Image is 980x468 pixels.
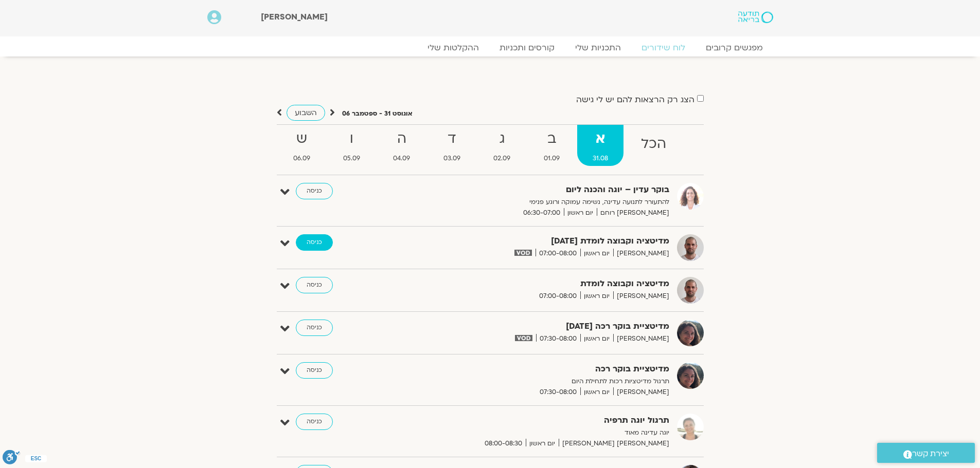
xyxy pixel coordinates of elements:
[626,133,682,156] strong: הכל
[515,335,532,341] img: vodicon
[613,333,669,344] span: [PERSON_NAME]
[597,208,669,218] span: [PERSON_NAME] רוחם
[528,125,575,166] a: ב01.09
[626,125,682,166] a: הכל
[417,376,669,387] p: תרגול מדיטציות רכות לתחילת היום
[278,125,326,166] a: ש06.09
[328,127,376,151] strong: ו
[536,387,580,398] span: 07:30-08:00
[478,127,526,151] strong: ג
[296,277,333,293] a: כניסה
[912,447,949,461] span: יצירת קשר
[378,125,425,166] a: ה04.09
[528,153,575,164] span: 01.09
[536,248,580,259] span: 07:00-08:00
[564,208,597,218] span: יום ראשון
[417,234,669,248] strong: מדיטציה וקבוצה לומדת [DATE]
[417,277,669,291] strong: מדיטציה וקבוצה לומדת
[296,414,333,430] a: כניסה
[536,291,580,302] span: 07:00-08:00
[417,414,669,427] strong: תרגול יוגה תרפיה
[296,234,333,251] a: כניסה
[696,43,773,53] a: מפגשים קרובים
[207,43,773,53] nav: Menu
[478,153,526,164] span: 02.09
[378,127,425,151] strong: ה
[631,43,696,53] a: לוח שידורים
[478,125,526,166] a: ג02.09
[296,320,333,336] a: כניסה
[342,108,413,119] p: אוגוסט 31 - ספטמבר 06
[295,108,317,118] span: השבוע
[428,127,476,151] strong: ד
[489,43,565,53] a: קורסים ותכניות
[428,125,476,166] a: ד03.09
[417,362,669,376] strong: מדיטציית בוקר רכה
[613,387,669,398] span: [PERSON_NAME]
[278,153,326,164] span: 06.09
[417,197,669,208] p: להתעורר לתנועה עדינה, נשימה עמוקה ורוגע פנימי
[378,153,425,164] span: 04.09
[559,438,669,449] span: [PERSON_NAME] [PERSON_NAME]
[565,43,631,53] a: התכניות שלי
[580,291,613,302] span: יום ראשון
[528,127,575,151] strong: ב
[877,443,975,463] a: יצירת קשר
[417,320,669,333] strong: מדיטציית בוקר רכה [DATE]
[296,183,333,199] a: כניסה
[261,11,328,23] span: [PERSON_NAME]
[576,95,694,104] label: הצג רק הרצאות להם יש לי גישה
[580,387,613,398] span: יום ראשון
[520,208,564,218] span: 06:30-07:00
[613,248,669,259] span: [PERSON_NAME]
[536,333,580,344] span: 07:30-08:00
[296,362,333,379] a: כניסה
[287,105,325,121] a: השבוע
[278,127,326,151] strong: ש
[580,248,613,259] span: יום ראשון
[428,153,476,164] span: 03.09
[417,183,669,197] strong: בוקר עדין – יוגה והכנה ליום
[577,153,623,164] span: 31.08
[577,127,623,151] strong: א
[580,333,613,344] span: יום ראשון
[328,153,376,164] span: 05.09
[481,438,526,449] span: 08:00-08:30
[613,291,669,302] span: [PERSON_NAME]
[577,125,623,166] a: א31.08
[526,438,559,449] span: יום ראשון
[417,427,669,438] p: יוגה עדינה מאוד
[514,250,531,256] img: vodicon
[328,125,376,166] a: ו05.09
[417,43,489,53] a: ההקלטות שלי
